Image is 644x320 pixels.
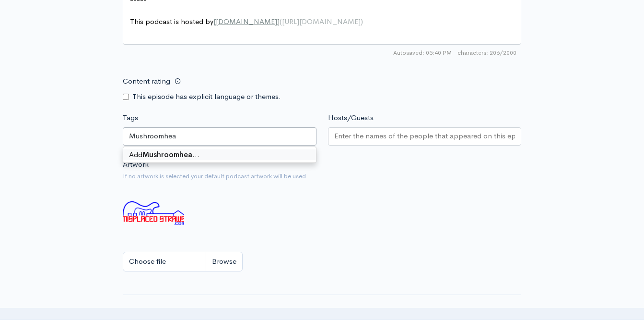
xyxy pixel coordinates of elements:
label: Hosts/Guests [328,112,374,123]
label: Content rating [123,72,170,91]
span: ) [361,17,363,26]
small: If no artwork is selected your default podcast artwork will be used [123,172,521,181]
span: Autosaved: 05:40 PM [393,49,452,57]
span: [DOMAIN_NAME] [216,17,277,26]
strong: Mushroomhea [142,150,192,159]
span: [URL][DOMAIN_NAME] [282,17,361,26]
span: [ [213,17,216,26]
input: Enter the names of the people that appeared on this episode [334,131,515,142]
input: Enter tags for this episode [129,131,177,142]
label: Artwork [123,159,149,170]
div: Add … [123,149,316,160]
span: This podcast is hosted by [130,17,363,26]
span: ( [280,17,282,26]
span: 206/2000 [457,49,516,57]
label: Tags [123,112,138,123]
span: ] [277,17,280,26]
label: This episode has explicit language or themes. [132,91,281,102]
